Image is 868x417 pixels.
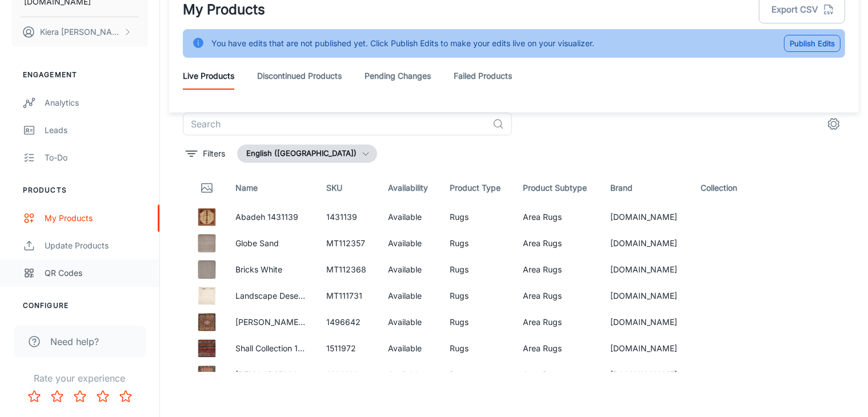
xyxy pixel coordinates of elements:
[784,35,841,52] button: Publish Edits
[365,62,431,90] a: Pending Changes
[235,317,423,327] a: [PERSON_NAME] Fine [PERSON_NAME] 1496642
[441,309,514,335] td: Rugs
[235,291,362,300] a: Landscape Desert Natural Runner
[235,264,282,274] a: Bricks White
[9,371,150,385] p: Rate your experience
[601,256,691,283] td: [DOMAIN_NAME]
[235,212,298,222] a: Abadeh 1431139
[601,204,691,230] td: [DOMAIN_NAME]
[257,62,342,90] a: Discontinued Products
[237,145,377,163] button: English ([GEOGRAPHIC_DATA])
[514,283,601,309] td: Area Rugs
[514,204,601,230] td: Area Rugs
[441,230,514,256] td: Rugs
[379,309,441,335] td: Available
[235,238,279,248] a: Globe Sand
[203,147,225,160] p: Filters
[114,385,137,408] button: Rate 5 star
[379,172,441,204] th: Availability
[317,309,379,335] td: 1496642
[183,145,228,163] button: filter
[200,181,214,195] svg: Thumbnail
[317,204,379,230] td: 1431139
[317,283,379,309] td: MT111731
[317,335,379,362] td: 1511972
[601,172,691,204] th: Brand
[379,230,441,256] td: Available
[514,230,601,256] td: Area Rugs
[46,385,69,408] button: Rate 2 star
[211,33,594,54] div: You have edits that are not published yet. Click Publish Edits to make your edits live on your vi...
[379,283,441,309] td: Available
[317,230,379,256] td: MT112357
[379,204,441,230] td: Available
[454,62,512,90] a: Failed Products
[601,309,691,335] td: [DOMAIN_NAME]
[317,362,379,388] td: 1496188
[45,239,148,252] div: Update Products
[601,283,691,309] td: [DOMAIN_NAME]
[441,362,514,388] td: Rugs
[514,335,601,362] td: Area Rugs
[45,97,148,109] div: Analytics
[379,362,441,388] td: Available
[691,172,754,204] th: Collection
[23,385,46,408] button: Rate 1 star
[379,335,441,362] td: Available
[317,256,379,283] td: MT112368
[441,256,514,283] td: Rugs
[235,370,379,379] a: [DEMOGRAPHIC_DATA] Kilim 1496188
[514,256,601,283] td: Area Rugs
[441,335,514,362] td: Rugs
[45,212,148,224] div: My Products
[822,113,845,135] button: settings
[40,26,121,38] p: Kiera [PERSON_NAME]
[69,385,91,408] button: Rate 3 star
[226,172,317,204] th: Name
[45,267,148,279] div: QR Codes
[317,172,379,204] th: SKU
[45,151,148,164] div: To-do
[50,335,99,348] span: Need help?
[11,17,148,47] button: Kiera [PERSON_NAME]
[601,335,691,362] td: [DOMAIN_NAME]
[379,256,441,283] td: Available
[183,113,488,135] input: Search
[601,362,691,388] td: [DOMAIN_NAME]
[441,283,514,309] td: Rugs
[183,62,234,90] a: Live Products
[235,343,324,353] a: Shall Collection 1511972
[601,230,691,256] td: [DOMAIN_NAME]
[45,124,148,137] div: Leads
[514,172,601,204] th: Product Subtype
[441,172,514,204] th: Product Type
[91,385,114,408] button: Rate 4 star
[514,309,601,335] td: Area Rugs
[514,362,601,388] td: Area Rugs
[441,204,514,230] td: Rugs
